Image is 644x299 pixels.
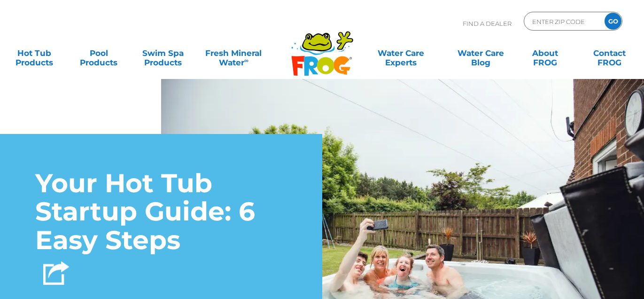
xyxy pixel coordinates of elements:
a: ContactFROG [584,44,634,63]
a: Water CareExperts [360,44,442,63]
h1: Your Hot Tub Startup Guide: 6 Easy Steps [35,169,287,255]
a: Hot TubProducts [9,44,59,63]
img: Share [43,261,69,285]
a: Water CareBlog [456,44,506,63]
p: Find A Dealer [463,12,512,35]
a: AboutFROG [520,44,570,63]
a: Fresh MineralWater∞ [202,44,265,63]
a: PoolProducts [74,44,124,63]
input: GO [605,13,621,30]
a: Swim SpaProducts [138,44,188,63]
img: Frog Products Logo [286,19,358,76]
sup: ∞ [244,57,248,64]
